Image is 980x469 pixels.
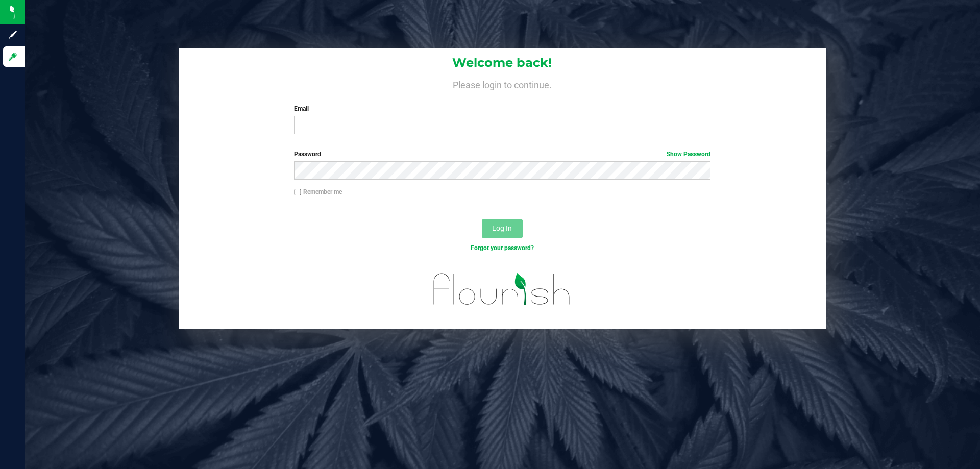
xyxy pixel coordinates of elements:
[8,52,18,62] inline-svg: Log in
[294,104,710,113] label: Email
[294,189,301,196] input: Remember me
[294,151,321,158] span: Password
[8,30,18,40] inline-svg: Sign up
[482,219,523,238] button: Log In
[667,151,710,158] a: Show Password
[179,78,826,90] h4: Please login to continue.
[471,244,534,252] a: Forgot your password?
[294,187,342,196] label: Remember me
[421,263,583,315] img: flourish_logo.svg
[179,56,826,69] h1: Welcome back!
[492,224,512,232] span: Log In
